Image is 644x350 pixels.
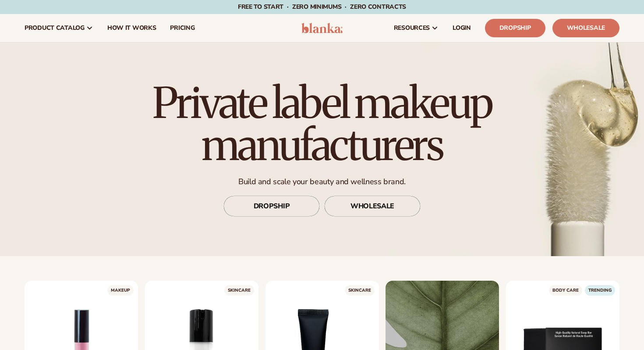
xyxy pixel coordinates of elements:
[25,25,85,32] span: product catalog
[127,82,517,166] h1: Private label makeup manufacturers
[387,14,446,42] a: resources
[170,25,195,32] span: pricing
[18,14,100,42] a: product catalog
[100,14,163,42] a: How It Works
[324,196,421,217] a: WHOLESALE
[127,177,517,187] p: Build and scale your beauty and wellness brand.
[485,19,545,37] a: Dropship
[453,25,471,32] span: LOGIN
[163,14,202,42] a: pricing
[446,14,478,42] a: LOGIN
[238,3,406,11] span: Free to start · ZERO minimums · ZERO contracts
[301,23,343,33] img: logo
[552,19,619,37] a: Wholesale
[394,25,430,32] span: resources
[223,196,320,217] a: DROPSHIP
[107,25,156,32] span: How It Works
